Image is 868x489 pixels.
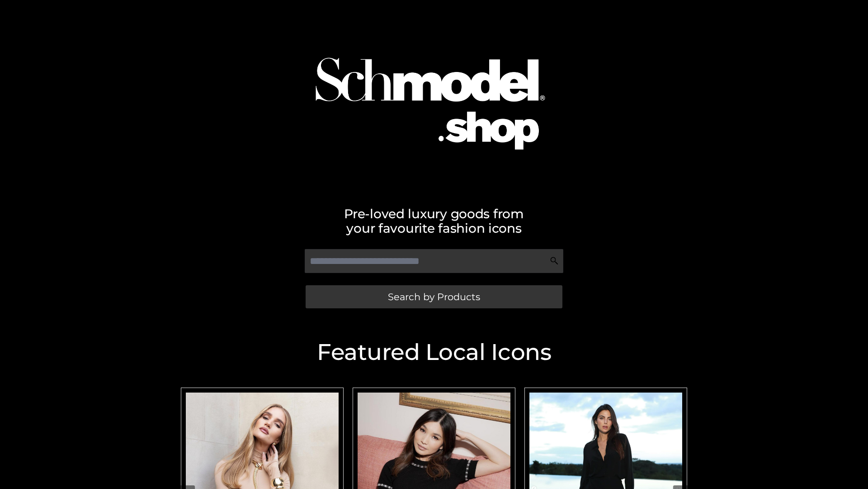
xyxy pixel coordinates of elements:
a: Search by Products [306,285,562,308]
h2: Pre-loved luxury goods from your favourite fashion icons [176,206,692,235]
span: Search by Products [388,292,480,302]
img: Search Icon [550,256,559,265]
h2: Featured Local Icons​ [176,341,692,364]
